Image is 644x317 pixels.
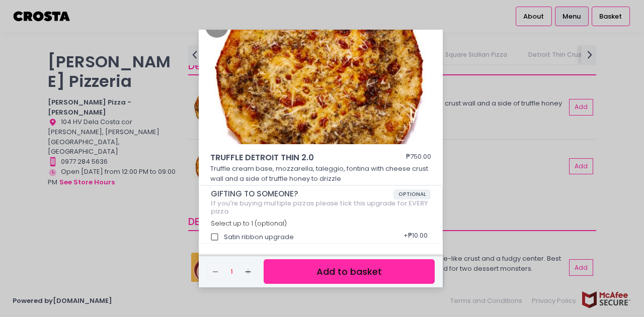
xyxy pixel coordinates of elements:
img: TRUFFLE DETROIT THIN 2.0 [199,8,443,144]
div: ₱750.00 [406,152,431,164]
p: Truffle cream base, mozzarella, taleggio, fontina with cheese crust wall and a side of truffle ho... [210,164,432,183]
span: GIFTING TO SOMEONE? [211,189,393,198]
button: Add to basket [264,259,435,284]
span: Select up to 1 (optional) [211,219,287,228]
div: + ₱10.00 [400,228,431,247]
span: TRUFFLE DETROIT THIN 2.0 [210,152,376,164]
span: OPTIONAL [393,189,431,199]
button: Close [205,21,228,31]
div: If you're buying multiple pizzas please tick this upgrade for EVERY pizza [211,199,431,215]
